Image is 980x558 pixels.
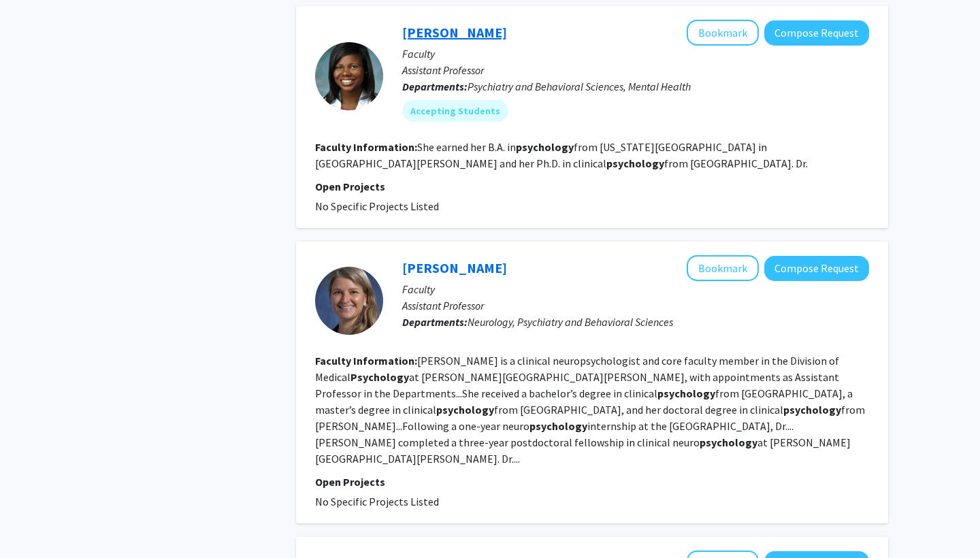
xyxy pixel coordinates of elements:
fg-read-more: She earned her B.A. in from [US_STATE][GEOGRAPHIC_DATA] in [GEOGRAPHIC_DATA][PERSON_NAME] and her... [315,140,808,170]
span: Neurology, Psychiatry and Behavioral Sciences [468,315,673,329]
b: psychology [700,436,757,449]
b: psychology [436,403,494,416]
b: psychology [606,157,664,170]
b: psychology [516,140,574,154]
p: Assistant Professor [402,62,869,78]
p: Open Projects [315,178,869,195]
a: [PERSON_NAME] [402,24,507,41]
p: Open Projects [315,474,869,490]
p: Assistant Professor [402,297,869,314]
mat-chip: Accepting Students [402,100,508,122]
b: Departments: [402,315,468,329]
b: Faculty Information: [315,354,417,367]
button: Compose Request to Andrea Young [764,20,869,46]
b: psychology [529,419,587,433]
button: Add Alison Buchholz to Bookmarks [687,255,759,281]
b: psychology [657,387,715,400]
span: Psychiatry and Behavioral Sciences, Mental Health [468,80,691,93]
b: psychology [783,403,841,416]
button: Add Andrea Young to Bookmarks [687,20,759,46]
button: Compose Request to Alison Buchholz [764,256,869,281]
span: No Specific Projects Listed [315,199,439,213]
span: No Specific Projects Listed [315,495,439,508]
b: Departments: [402,80,468,93]
a: [PERSON_NAME] [402,259,507,276]
b: Faculty Information: [315,140,417,154]
p: Faculty [402,46,869,62]
fg-read-more: [PERSON_NAME] is a clinical neuropsychologist and core faculty member in the Division of Medical ... [315,354,865,465]
b: Psychology [350,370,409,384]
iframe: Chat [10,497,58,548]
p: Faculty [402,281,869,297]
